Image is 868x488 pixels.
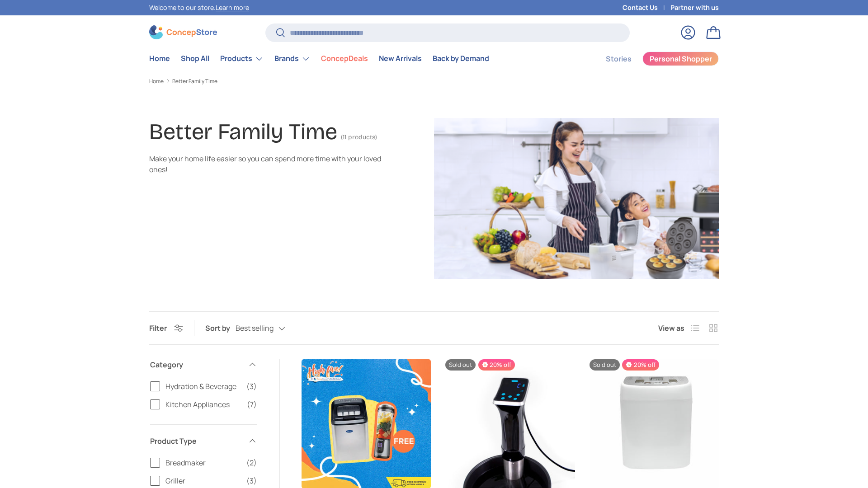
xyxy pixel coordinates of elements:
[341,133,377,141] span: (11 products)
[658,323,684,333] span: View as
[379,50,422,67] a: New Arrivals
[172,79,217,84] a: Better Family Time
[150,425,257,457] summary: Product Type
[150,436,242,446] span: Product Type
[165,457,241,468] span: Breadmaker
[642,52,719,66] a: Personal Shopper
[247,399,257,410] span: (7)
[150,359,242,370] span: Category
[622,359,659,371] span: 20% off
[149,323,167,333] span: Filter
[149,79,164,84] a: Home
[236,324,274,333] span: Best selling
[216,3,249,12] a: Learn more
[150,348,257,381] summary: Category
[220,50,264,68] a: Products
[606,50,632,68] a: Stories
[584,50,719,68] nav: Secondary
[433,50,489,67] a: Back by Demand
[478,359,515,371] span: 20% off
[149,118,337,145] h1: Better Family Time
[149,77,719,85] nav: Breadcrumbs
[165,399,241,410] span: Kitchen Appliances
[149,50,170,67] a: Home
[165,381,241,392] span: Hydration & Beverage
[149,25,217,39] img: ConcepStore
[215,50,269,68] summary: Products
[434,118,719,279] img: Better Family Time
[165,475,241,486] span: Griller
[149,3,249,13] p: Welcome to our store.
[269,50,316,68] summary: Brands
[445,359,476,371] span: Sold out
[181,50,209,67] a: Shop All
[590,359,620,371] span: Sold out
[149,153,383,175] div: Make your home life easier so you can spend more time with your loved ones!
[246,475,257,486] span: (3)
[246,381,257,392] span: (3)
[321,50,368,67] a: ConcepDeals
[205,323,236,333] label: Sort by
[236,320,303,336] button: Best selling
[149,323,183,333] button: Filter
[149,50,489,68] nav: Primary
[246,457,257,468] span: (2)
[623,3,670,13] a: Contact Us
[670,3,719,13] a: Partner with us
[274,50,310,68] a: Brands
[650,55,712,62] span: Personal Shopper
